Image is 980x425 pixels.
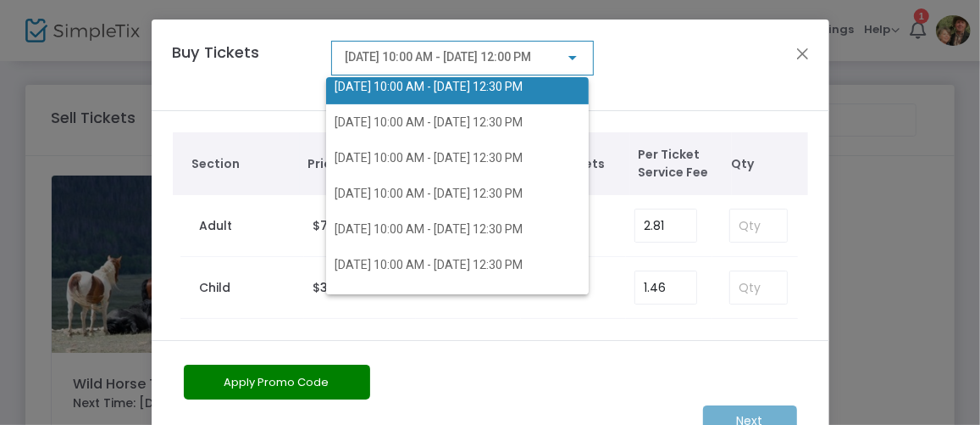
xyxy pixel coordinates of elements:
span: [DATE] 10:00 AM - [DATE] 12:30 PM [335,115,523,129]
span: [DATE] 10:00 AM - [DATE] 12:30 PM [335,80,523,93]
span: [DATE] 10:00 AM - [DATE] 12:30 PM [335,222,523,236]
span: [DATE] 10:00 AM - [DATE] 12:30 PM [335,258,523,271]
span: [DATE] 10:00 AM - [DATE] 12:30 PM [335,151,523,165]
span: [DATE] 10:00 AM - [DATE] 12:30 PM [335,294,523,307]
span: [DATE] 10:00 AM - [DATE] 12:30 PM [335,187,523,200]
